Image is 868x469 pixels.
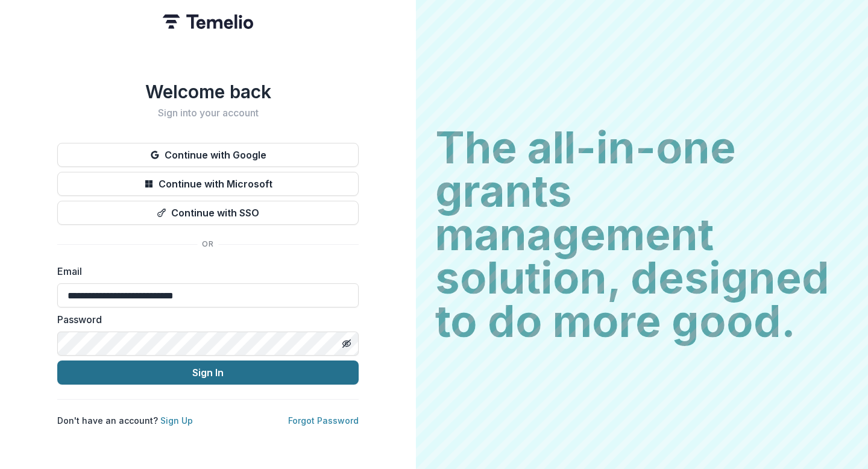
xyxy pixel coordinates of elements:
[57,143,359,167] button: Continue with Google
[337,334,356,353] button: Toggle password visibility
[163,14,253,29] img: Temelio
[57,81,359,102] h1: Welcome back
[57,312,351,327] label: Password
[57,107,359,119] h2: Sign into your account
[288,415,359,426] a: Forgot Password
[160,415,193,426] a: Sign Up
[57,360,359,385] button: Sign In
[57,201,359,225] button: Continue with SSO
[57,172,359,196] button: Continue with Microsoft
[57,264,351,279] label: Email
[57,414,193,427] p: Don't have an account?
